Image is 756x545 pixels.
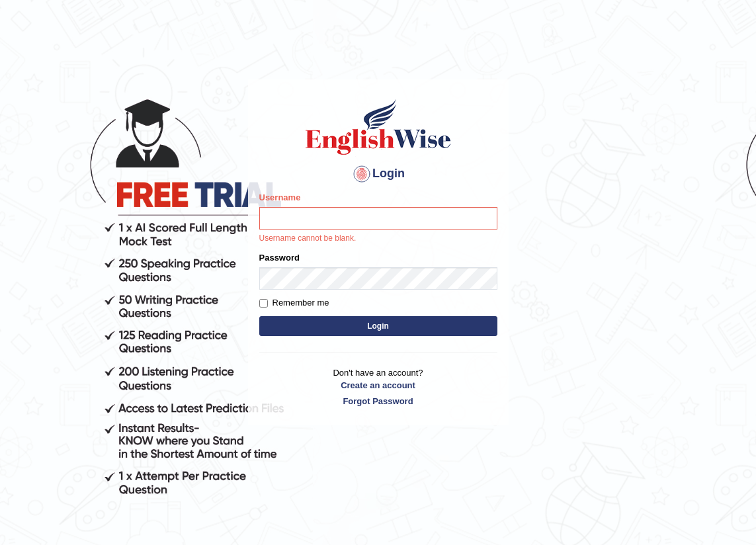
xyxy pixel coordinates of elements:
img: Logo of English Wise sign in for intelligent practice with AI [303,97,454,157]
label: Remember me [259,296,329,310]
p: Username cannot be blank. [259,233,497,245]
button: Login [259,316,497,336]
a: Forgot Password [259,395,497,407]
h4: Login [259,163,497,185]
a: Create an account [259,379,497,392]
label: Username [259,191,301,204]
p: Don't have an account? [259,366,497,407]
label: Password [259,251,300,264]
input: Remember me [259,299,268,308]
